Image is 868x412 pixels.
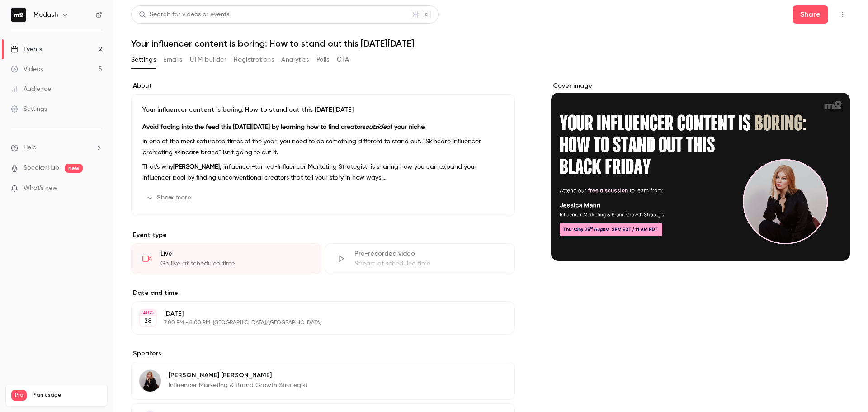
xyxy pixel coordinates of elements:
button: Analytics [281,52,309,67]
p: 28 [144,317,152,326]
h1: Your influencer content is boring: How to stand out this [DATE][DATE] [131,38,850,49]
div: Pre-recorded videoStream at scheduled time [325,243,515,274]
span: new [65,164,83,173]
span: Pro [11,390,27,401]
div: Go live at scheduled time [160,259,310,268]
p: Influencer Marketing & Brand Growth Strategist [169,381,307,390]
em: outside [365,124,387,130]
img: Modash [11,8,26,22]
h6: Modash [33,10,58,19]
div: Videos [11,65,43,74]
p: Your influencer content is boring: How to stand out this [DATE][DATE] [142,105,504,114]
div: AUG [140,310,156,316]
p: That's why , influencer-turned-Influencer Marketing Strategist, is sharing how you can expand you... [142,161,504,183]
button: Emails [163,52,182,67]
p: Event type [131,231,515,240]
li: help-dropdown-opener [11,143,102,152]
button: Show more [142,190,197,205]
div: Audience [11,85,51,94]
div: Jessica Mann[PERSON_NAME] [PERSON_NAME]Influencer Marketing & Brand Growth Strategist [131,362,515,400]
p: In one of the most saturated times of the year, you need to do something different to stand out. ... [142,136,504,158]
p: 7:00 PM - 8:00 PM, [GEOGRAPHIC_DATA]/[GEOGRAPHIC_DATA] [164,319,467,327]
button: Registrations [234,52,274,67]
div: Events [11,45,42,54]
button: Share [793,5,828,24]
label: Date and time [131,289,515,298]
button: CTA [337,52,349,67]
section: Cover image [551,81,850,261]
div: Search for videos or events [139,10,229,19]
div: Settings [11,104,47,114]
div: Live [160,249,310,258]
a: SpeakerHub [24,163,59,173]
div: LiveGo live at scheduled time [131,243,321,274]
div: Pre-recorded video [354,249,504,258]
button: UTM builder [190,52,226,67]
iframe: Noticeable Trigger [91,185,102,193]
img: Jessica Mann [139,370,161,392]
label: About [131,81,515,90]
strong: [PERSON_NAME] [173,164,220,170]
button: Settings [131,52,156,67]
div: Stream at scheduled time [354,259,504,268]
span: What's new [24,184,57,193]
p: [PERSON_NAME] [PERSON_NAME] [169,371,307,380]
p: [DATE] [164,309,467,318]
span: Help [24,143,37,152]
label: Speakers [131,349,515,358]
button: Polls [316,52,330,67]
strong: Avoid fading into the feed this [DATE][DATE] by learning how to find creators of your niche. [142,124,425,130]
span: Plan usage [32,392,102,399]
label: Cover image [551,81,850,90]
